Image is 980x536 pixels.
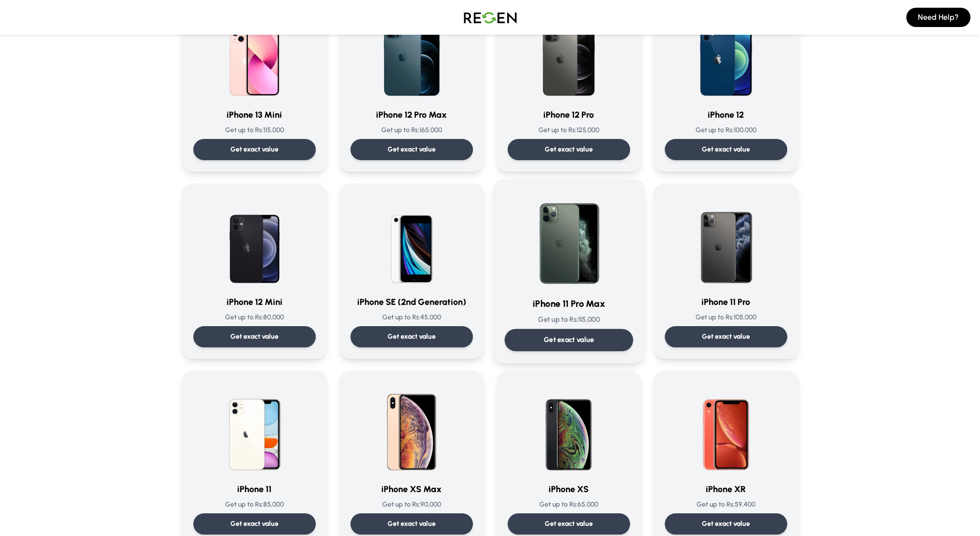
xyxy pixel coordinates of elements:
h3: iPhone 11 [193,482,316,496]
p: Get up to Rs: 115,000 [193,125,316,135]
p: Get up to Rs: 165,000 [350,125,473,135]
p: Get exact value [388,519,436,529]
h3: iPhone 12 Mini [193,295,316,309]
p: Get up to Rs: 100,000 [665,125,787,135]
img: iPhone SE (2nd Generation) [365,195,458,288]
h3: iPhone SE (2nd Generation) [350,295,473,309]
p: Get exact value [545,519,593,529]
img: iPhone XS [523,382,615,475]
p: Get up to Rs: 125,000 [508,125,630,135]
img: iPhone 11 [208,382,301,475]
p: Get exact value [230,332,279,342]
p: Get exact value [545,145,593,154]
img: iPhone XS Max [365,382,458,475]
h3: iPhone XS [508,482,630,496]
img: iPhone 12 Mini [208,195,301,288]
img: iPhone 11 Pro [680,195,772,288]
p: Get exact value [543,335,594,345]
h3: iPhone 12 Pro [508,108,630,122]
p: Get up to Rs: 59,400 [665,500,787,509]
h3: iPhone 11 Pro [665,295,787,309]
p: Get up to Rs: 90,000 [350,500,473,509]
h3: iPhone 11 Pro Max [504,297,633,311]
p: Get exact value [230,519,279,529]
p: Get up to Rs: 80,000 [193,313,316,322]
img: iPhone 13 Mini [208,8,301,100]
p: Get up to Rs: 45,000 [350,313,473,322]
p: Get up to Rs: 85,000 [193,500,316,509]
p: Get up to Rs: 65,000 [508,500,630,509]
p: Get up to Rs: 105,000 [665,313,787,322]
h3: iPhone XR [665,482,787,496]
p: Get exact value [388,145,436,154]
img: iPhone XR [680,382,772,475]
p: Get exact value [230,145,279,154]
p: Get exact value [702,519,750,529]
h3: iPhone 12 [665,108,787,122]
h3: iPhone 12 Pro Max [350,108,473,122]
img: iPhone 12 Pro Max [365,8,458,100]
h3: iPhone 13 Mini [193,108,316,122]
img: iPhone 11 Pro Max [520,191,618,289]
p: Get exact value [702,145,750,154]
p: Get exact value [702,332,750,342]
p: Get exact value [388,332,436,342]
img: iPhone 12 Pro [523,8,615,100]
img: Logo [456,4,524,31]
img: iPhone 12 [680,8,772,100]
p: Get up to Rs: 115,000 [504,315,633,325]
button: Need Help? [906,8,970,27]
h3: iPhone XS Max [350,482,473,496]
